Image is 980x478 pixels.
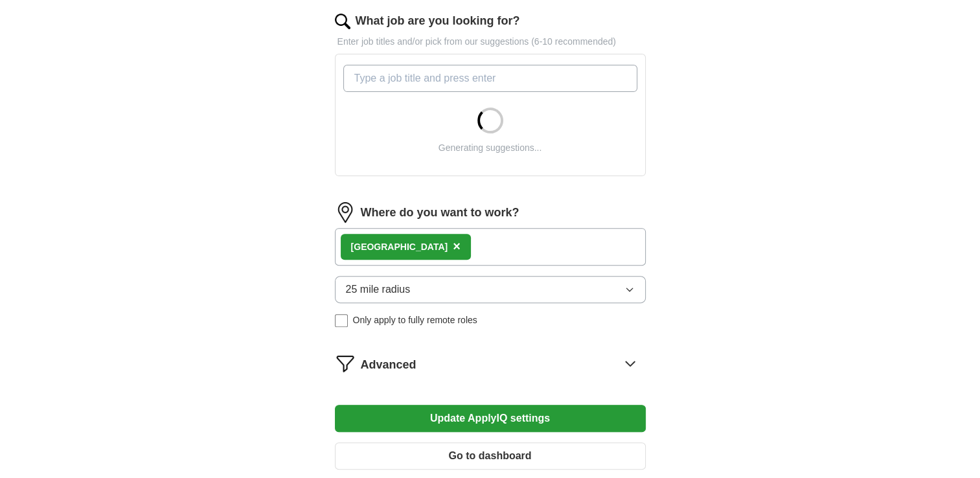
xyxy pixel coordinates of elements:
[453,239,461,253] span: ×
[351,240,448,254] div: [GEOGRAPHIC_DATA]
[361,204,519,222] label: Where do you want to work?
[335,353,356,374] img: filter
[439,141,542,155] div: Generating suggestions...
[346,282,411,297] span: 25 mile radius
[361,356,416,374] span: Advanced
[335,442,646,470] button: Go to dashboard
[356,12,520,30] label: What job are you looking for?
[335,35,646,49] p: Enter job titles and/or pick from our suggestions (6-10 recommended)
[335,314,348,327] input: Only apply to fully remote roles
[335,14,350,29] img: search.png
[353,313,477,327] span: Only apply to fully remote roles
[343,65,637,92] input: Type a job title and press enter
[335,405,646,432] button: Update ApplyIQ settings
[335,276,646,303] button: 25 mile radius
[453,237,461,256] button: ×
[335,202,356,223] img: location.png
